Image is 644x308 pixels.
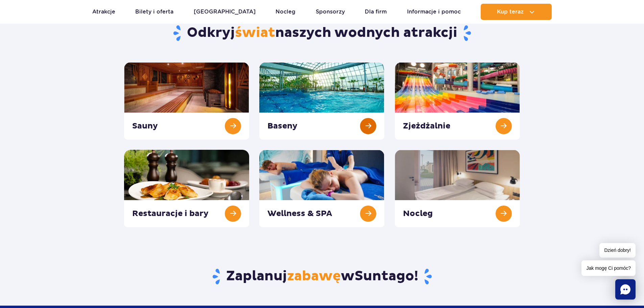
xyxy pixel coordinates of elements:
[355,268,414,285] span: Suntago
[316,4,345,20] a: Sponsorzy
[407,4,461,20] a: Informacje i pomoc
[124,24,520,42] h1: Odkryj naszych wodnych atrakcji
[581,260,636,276] span: Jak mogę Ci pomóc?
[276,4,295,20] a: Nocleg
[481,4,552,20] button: Kup teraz
[287,268,341,285] span: zabawę
[135,4,173,20] a: Bilety i oferta
[599,243,636,258] span: Dzień dobry!
[124,268,520,285] h3: Zaplanuj w !
[365,4,387,20] a: Dla firm
[194,4,256,20] a: [GEOGRAPHIC_DATA]
[497,9,524,15] span: Kup teraz
[235,24,275,41] span: świat
[615,279,636,300] div: Chat
[92,4,115,20] a: Atrakcje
